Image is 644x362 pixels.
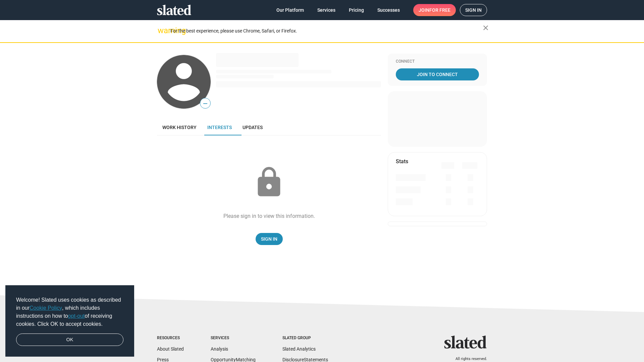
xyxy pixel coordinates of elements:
span: Services [317,4,335,16]
span: Work history [162,125,197,130]
div: Resources [157,336,184,341]
a: Joinfor free [413,4,456,16]
a: Work history [157,119,202,135]
div: Please sign in to view this information. [223,213,315,220]
a: Updates [237,119,268,135]
span: for free [429,4,450,16]
mat-icon: lock [252,166,286,199]
span: Pricing [349,4,364,16]
a: Sign in [460,4,487,16]
a: Join To Connect [396,68,479,80]
a: Slated Analytics [282,346,316,352]
span: Welcome! Slated uses cookies as described in our , which includes instructions on how to of recei... [16,296,123,328]
span: Join [419,4,450,16]
mat-card-title: Stats [396,158,408,165]
div: For the best experience, please use Chrome, Safari, or Firefox. [170,26,483,36]
span: Successes [377,4,400,16]
a: Services [312,4,341,16]
span: Sign In [261,233,277,245]
a: Pricing [343,4,369,16]
mat-icon: warning [158,26,166,35]
span: Updates [243,125,263,130]
a: Interests [202,119,237,135]
span: Interests [207,125,232,130]
span: Our Platform [276,4,304,16]
div: cookieconsent [5,285,134,357]
span: Sign in [465,4,482,16]
a: opt-out [68,313,85,319]
a: Cookie Policy [30,305,62,311]
a: Sign In [256,233,283,245]
a: About Slated [157,346,184,352]
span: — [200,99,210,108]
a: dismiss cookie message [16,334,123,346]
div: Slated Group [282,336,328,341]
a: Our Platform [271,4,309,16]
div: Services [211,336,256,341]
mat-icon: close [482,24,490,32]
span: Join To Connect [397,68,478,80]
a: Successes [372,4,405,16]
div: Connect [396,59,479,64]
a: Analysis [211,346,228,352]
